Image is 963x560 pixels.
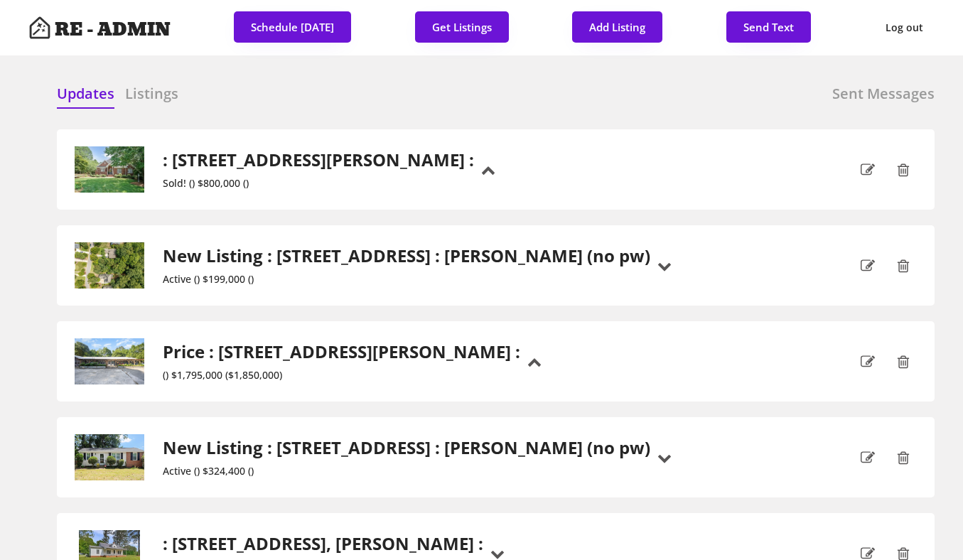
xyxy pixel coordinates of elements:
button: Schedule [DATE] [234,11,351,43]
div: Active () $199,000 () [163,274,650,286]
h6: Updates [57,84,114,104]
h6: Sent Messages [832,84,935,104]
div: Sold! () $800,000 () [163,178,474,190]
h2: New Listing : [STREET_ADDRESS] : [PERSON_NAME] (no pw) [163,438,650,458]
img: 90af5933095807e6a4b698ff79e1b457-cc_ft_1536.webp [74,146,145,193]
button: Log out [874,11,935,44]
button: Send Text [726,11,811,43]
img: 20250522134628364911000000-o.jpg [74,338,145,384]
button: Add Listing [572,11,662,43]
button: Get Listings [415,11,509,43]
img: 20250813144040334515000000-o.jpg [74,242,145,289]
img: 20250805164610280152000000-o.jpg [74,434,145,480]
h2: : [STREET_ADDRESS][PERSON_NAME] : [163,150,474,171]
div: () $1,795,000 ($1,850,000) [163,370,520,382]
h2: New Listing : [STREET_ADDRESS] : [PERSON_NAME] (no pw) [163,246,650,266]
h2: : [STREET_ADDRESS], [PERSON_NAME] : [163,534,483,554]
div: Active () $324,400 () [163,465,650,478]
h2: Price : [STREET_ADDRESS][PERSON_NAME] : [163,342,520,362]
h6: Listings [125,84,178,104]
h4: RE - ADMIN [55,21,171,39]
img: Artboard%201%20copy%203.svg [28,16,51,39]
